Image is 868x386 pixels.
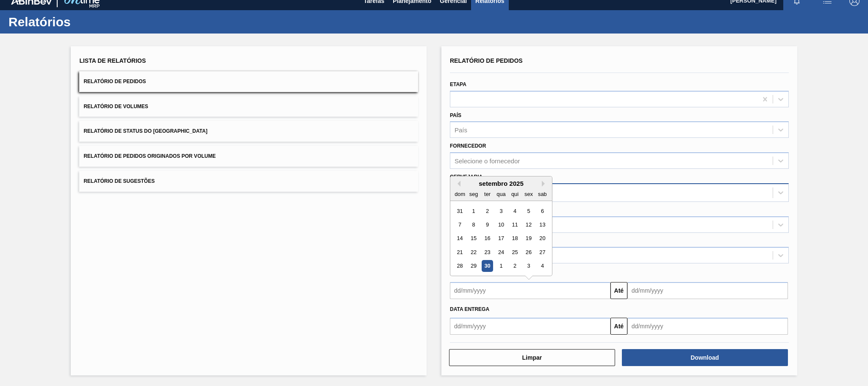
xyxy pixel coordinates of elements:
label: Cervejaria [450,174,483,180]
div: Choose segunda-feira, 29 de setembro de 2025 [468,260,480,272]
div: Choose sexta-feira, 12 de setembro de 2025 [523,219,534,230]
div: Choose terça-feira, 16 de setembro de 2025 [482,233,493,244]
div: Choose domingo, 21 de setembro de 2025 [454,246,466,258]
div: sab [537,188,548,200]
div: País [455,126,467,134]
input: dd/mm/yyyy [450,318,610,335]
div: sex [523,188,534,200]
button: Next Month [542,181,548,187]
div: Choose sexta-feira, 3 de outubro de 2025 [523,260,534,272]
div: Choose quarta-feira, 1 de outubro de 2025 [495,260,507,272]
button: Até [610,318,627,335]
div: ter [482,188,493,200]
div: Choose sexta-feira, 19 de setembro de 2025 [523,233,534,244]
label: Etapa [450,81,466,87]
span: Relatório de Pedidos [450,57,523,64]
button: Relatório de Pedidos [79,71,418,92]
div: dom [454,188,466,200]
div: Choose quinta-feira, 18 de setembro de 2025 [509,233,521,244]
div: Choose quarta-feira, 10 de setembro de 2025 [495,219,507,230]
div: Choose domingo, 7 de setembro de 2025 [454,219,466,230]
div: Choose terça-feira, 9 de setembro de 2025 [482,219,493,230]
button: Relatório de Sugestões [79,171,418,192]
button: Relatório de Pedidos Originados por Volume [79,146,418,167]
div: Choose quarta-feira, 3 de setembro de 2025 [495,205,507,217]
button: Até [610,282,627,299]
button: Download [622,349,788,366]
div: Choose terça-feira, 2 de setembro de 2025 [482,205,493,217]
span: Relatório de Sugestões [83,178,155,184]
label: Fornecedor [450,143,486,149]
div: Choose domingo, 14 de setembro de 2025 [454,233,466,244]
div: Choose quinta-feira, 11 de setembro de 2025 [509,219,521,230]
div: Choose sábado, 4 de outubro de 2025 [537,260,548,272]
div: qui [509,188,521,200]
input: dd/mm/yyyy [450,282,610,299]
div: setembro 2025 [450,180,552,187]
div: Choose sábado, 6 de setembro de 2025 [537,205,548,217]
span: Relatório de Pedidos [83,78,146,84]
div: qua [495,188,507,200]
span: Relatório de Volumes [83,103,148,109]
div: Choose segunda-feira, 15 de setembro de 2025 [468,233,480,244]
button: Relatório de Status do [GEOGRAPHIC_DATA] [79,121,418,142]
div: Choose quarta-feira, 24 de setembro de 2025 [495,246,507,258]
div: Choose quinta-feira, 2 de outubro de 2025 [509,260,521,272]
div: Choose quinta-feira, 4 de setembro de 2025 [509,205,521,217]
h1: Relatórios [8,17,159,27]
span: Relatório de Status do [GEOGRAPHIC_DATA] [83,128,207,134]
span: Data entrega [450,306,489,312]
div: Choose segunda-feira, 22 de setembro de 2025 [468,246,480,258]
button: Limpar [449,349,615,366]
input: dd/mm/yyyy [627,282,788,299]
div: Choose sábado, 20 de setembro de 2025 [537,233,548,244]
span: Lista de Relatórios [79,57,146,64]
div: Choose segunda-feira, 8 de setembro de 2025 [468,219,480,230]
div: Choose domingo, 28 de setembro de 2025 [454,260,466,272]
div: month 2025-09 [453,204,549,273]
div: Choose quarta-feira, 17 de setembro de 2025 [495,233,507,244]
span: Relatório de Pedidos Originados por Volume [83,153,216,159]
div: Selecione o fornecedor [455,157,520,165]
div: Choose sexta-feira, 26 de setembro de 2025 [523,246,534,258]
div: Choose terça-feira, 30 de setembro de 2025 [482,260,493,272]
div: seg [468,188,480,200]
div: Choose sexta-feira, 5 de setembro de 2025 [523,205,534,217]
button: Relatório de Volumes [79,96,418,117]
label: País [450,112,461,118]
div: Choose terça-feira, 23 de setembro de 2025 [482,246,493,258]
div: Choose sábado, 27 de setembro de 2025 [537,246,548,258]
input: dd/mm/yyyy [627,318,788,335]
div: Choose segunda-feira, 1 de setembro de 2025 [468,205,480,217]
div: Choose sábado, 13 de setembro de 2025 [537,219,548,230]
div: Choose quinta-feira, 25 de setembro de 2025 [509,246,521,258]
button: Previous Month [455,181,460,187]
div: Choose domingo, 31 de agosto de 2025 [454,205,466,217]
